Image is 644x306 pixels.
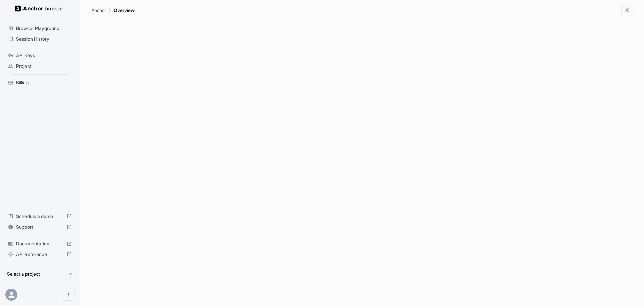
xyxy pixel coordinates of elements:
[16,251,64,258] span: API Reference
[15,5,65,12] img: Anchor Logo
[16,36,72,42] span: Session History
[16,240,64,247] span: Documentation
[114,7,135,14] p: Overview
[5,249,75,260] div: API Reference
[16,52,72,59] span: API Keys
[16,213,64,220] span: Schedule a demo
[5,77,75,88] div: Billing
[5,34,75,44] div: Session History
[5,222,75,232] div: Support
[5,50,75,61] div: API Keys
[16,224,64,230] span: Support
[16,63,72,70] span: Project
[91,7,106,14] p: Anchor
[5,23,75,34] div: Browser Playground
[16,25,72,32] span: Browser Playground
[5,238,75,249] div: Documentation
[16,79,72,86] span: Billing
[63,289,75,301] button: Open menu
[5,61,75,72] div: Project
[5,211,75,222] div: Schedule a demo
[91,6,135,14] nav: breadcrumb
